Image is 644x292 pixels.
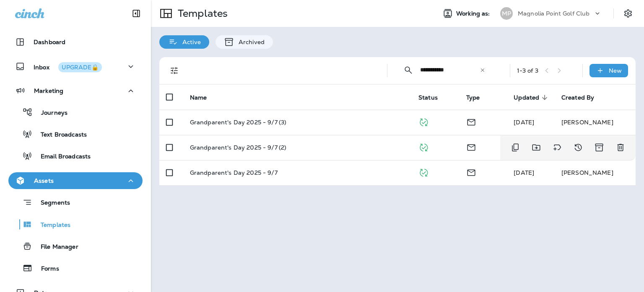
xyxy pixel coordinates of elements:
[555,160,636,185] td: [PERSON_NAME]
[33,265,59,273] p: Forms
[609,67,622,74] p: New
[466,94,480,101] span: Type
[8,193,143,211] button: Segments
[32,153,91,161] p: Email Broadcasts
[466,168,476,176] span: Email
[418,143,429,150] span: Published
[190,94,218,101] span: Name
[500,7,513,20] div: MP
[32,243,78,251] p: File Manager
[466,94,491,101] span: Type
[8,103,143,121] button: Journeys
[591,139,608,156] button: Archive
[34,87,63,94] p: Marketing
[514,94,539,101] span: Updated
[8,82,143,99] button: Marketing
[418,118,429,125] span: Published
[514,169,534,176] span: Jake Hopkins
[555,110,636,135] td: [PERSON_NAME]
[612,139,629,156] button: Delete
[517,67,538,74] div: 1 - 3 of 3
[174,7,228,20] p: Templates
[514,118,534,126] span: Jake Hopkins
[62,64,99,70] div: UPGRADE🔒
[32,221,70,229] p: Templates
[190,144,286,151] p: Grandparent's Day 2025 - 9/7 (2)
[514,94,550,101] span: Updated
[507,139,524,156] button: Duplicate
[528,139,545,156] button: Move to folder
[8,147,143,165] button: Email Broadcasts
[58,62,102,72] button: UPGRADE🔒
[34,177,54,184] p: Assets
[190,119,286,126] p: Grandparent's Day 2025 - 9/7 (3)
[518,10,589,17] p: Magnolia Point Golf Club
[466,143,476,150] span: Email
[456,10,492,17] span: Working as:
[561,94,594,101] span: Created By
[8,237,143,255] button: File Manager
[8,216,143,233] button: Templates
[466,118,476,125] span: Email
[33,109,68,117] p: Journeys
[570,139,587,156] button: View Changelog
[32,131,87,139] p: Text Broadcasts
[178,39,201,45] p: Active
[8,58,143,75] button: InboxUPGRADE🔒
[8,172,143,189] button: Assets
[190,169,278,176] p: Grandparent's Day 2025 - 9/7
[418,168,429,176] span: Published
[549,139,566,156] button: Add tags
[8,34,143,50] button: Dashboard
[8,259,143,277] button: Forms
[8,125,143,143] button: Text Broadcasts
[34,39,65,45] p: Dashboard
[32,199,70,208] p: Segments
[234,39,265,45] p: Archived
[34,62,102,71] p: Inbox
[621,6,636,21] button: Settings
[166,62,183,79] button: Filters
[400,62,417,79] button: Collapse Search
[418,94,438,101] span: Status
[125,5,148,22] button: Collapse Sidebar
[561,94,605,101] span: Created By
[190,94,207,101] span: Name
[418,94,449,101] span: Status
